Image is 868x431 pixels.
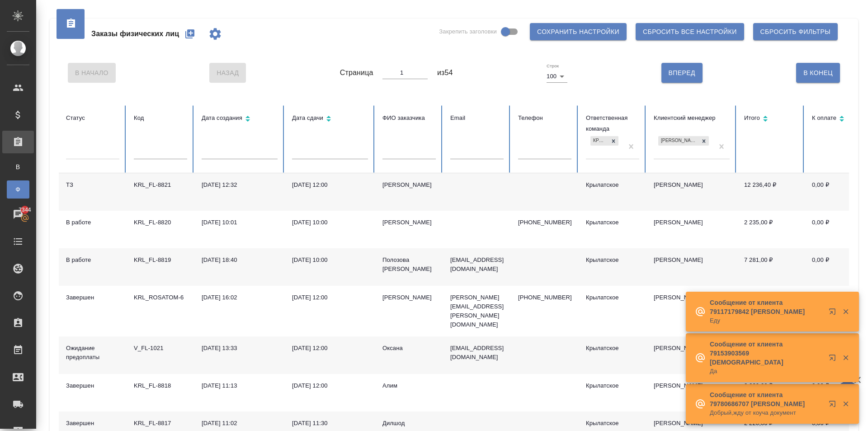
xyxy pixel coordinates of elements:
[636,23,744,40] button: Сбросить все настройки
[382,344,436,353] div: Оксана
[450,256,504,274] p: [EMAIL_ADDRESS][DOMAIN_NAME]
[91,28,179,39] span: Заказы физических лиц
[658,136,699,146] div: [PERSON_NAME]
[823,303,845,324] button: Открыть в новой вкладке
[134,256,187,265] div: KRL_FL-8819
[7,180,29,199] a: Ф
[66,113,119,123] div: Статус
[450,293,504,329] p: [PERSON_NAME][EMAIL_ADDRESS][PERSON_NAME][DOMAIN_NAME]
[202,218,278,227] div: [DATE] 10:01
[134,180,187,189] div: KRL_FL-8821
[737,173,805,211] td: 12 236,40 ₽
[382,113,436,123] div: ФИО заказчика
[710,340,823,367] p: Сообщение от клиента 79153903569 [DEMOGRAPHIC_DATA]
[13,205,36,214] span: 7344
[710,367,823,376] p: Да
[292,113,368,126] div: Сортировка
[134,218,187,227] div: KRL_FL-8820
[646,211,737,248] td: [PERSON_NAME]
[382,419,436,428] div: Дилшод
[450,113,504,123] div: Email
[547,70,567,83] div: 100
[382,256,436,274] div: Полозова [PERSON_NAME]
[11,185,25,194] span: Ф
[823,395,845,417] button: Открыть в новой вкладке
[646,286,737,336] td: [PERSON_NAME]
[586,113,639,134] div: Ответственная команда
[7,158,29,176] a: В
[450,344,504,362] p: [EMAIL_ADDRESS][DOMAIN_NAME]
[518,113,571,123] div: Телефон
[292,180,368,189] div: [DATE] 12:00
[292,344,368,353] div: [DATE] 12:00
[737,286,805,336] td: 3 900,00 ₽
[586,218,639,227] div: Крылатское
[646,173,737,211] td: [PERSON_NAME]
[202,381,278,390] div: [DATE] 11:13
[134,381,187,390] div: KRL_FL-8818
[669,67,695,79] span: Вперед
[134,293,187,302] div: KRL_ROSATOM-6
[586,419,639,428] div: Крылатское
[518,293,571,302] p: [PHONE_NUMBER]
[2,203,34,226] a: 7344
[382,218,436,227] div: [PERSON_NAME]
[179,23,201,45] button: Создать
[66,256,119,265] div: В работе
[66,419,119,428] div: Завершен
[586,381,639,390] div: Крылатское
[340,67,373,78] span: Страница
[66,344,119,362] div: Ожидание предоплаты
[586,256,639,265] div: Крылатское
[66,180,119,189] div: ТЗ
[737,211,805,248] td: 2 235,00 ₽
[292,381,368,390] div: [DATE] 12:00
[836,400,855,408] button: Закрыть
[836,354,855,362] button: Закрыть
[292,293,368,302] div: [DATE] 12:00
[439,27,497,36] span: Закрепить заголовки
[836,308,855,316] button: Закрыть
[823,349,845,370] button: Открыть в новой вкладке
[292,256,368,265] div: [DATE] 10:00
[586,293,639,302] div: Крылатское
[292,218,368,227] div: [DATE] 10:00
[710,298,823,316] p: Сообщение от клиента 79117179842 [PERSON_NAME]
[586,344,639,353] div: Крылатское
[134,113,187,123] div: Код
[202,113,278,126] div: Сортировка
[11,162,25,171] span: В
[66,381,119,390] div: Завершен
[710,390,823,408] p: Сообщение от клиента 79780686707 [PERSON_NAME]
[796,63,840,83] button: В Конец
[202,180,278,189] div: [DATE] 12:32
[744,113,797,126] div: Сортировка
[530,23,627,40] button: Сохранить настройки
[202,419,278,428] div: [DATE] 11:02
[590,136,609,146] div: Крылатское
[646,374,737,412] td: [PERSON_NAME]
[66,293,119,302] div: Завершен
[134,344,187,353] div: V_FL-1021
[710,316,823,325] p: Еду
[382,180,436,189] div: [PERSON_NAME]
[382,381,436,390] div: Алим
[710,408,823,417] p: Добрый,жду от коуча документ
[202,256,278,265] div: [DATE] 18:40
[760,26,830,38] span: Сбросить фильтры
[753,23,838,40] button: Сбросить фильтры
[66,218,119,227] div: В работе
[547,64,559,68] label: Строк
[518,218,571,227] p: [PHONE_NUMBER]
[803,67,833,79] span: В Конец
[292,419,368,428] div: [DATE] 11:30
[537,26,619,38] span: Сохранить настройки
[654,113,730,123] div: Клиентский менеджер
[202,293,278,302] div: [DATE] 16:02
[661,63,703,83] button: Вперед
[202,344,278,353] div: [DATE] 13:33
[646,248,737,286] td: [PERSON_NAME]
[812,113,865,126] div: Сортировка
[437,67,453,78] span: из 54
[134,419,187,428] div: KRL_FL-8817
